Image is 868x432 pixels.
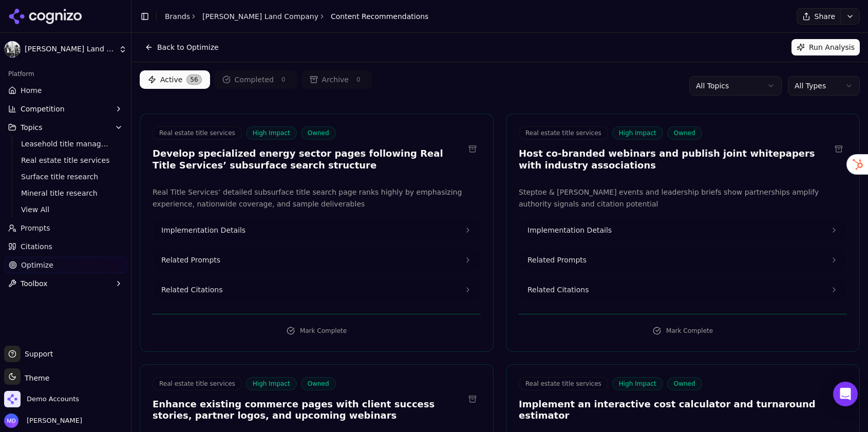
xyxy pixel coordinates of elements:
[4,391,79,407] button: Open organization switcher
[464,391,481,407] button: Archive recommendation
[612,126,663,140] span: High Impact
[140,39,224,55] button: Back to Optimize
[165,12,190,21] a: Brands
[21,204,110,215] span: View All
[21,85,42,96] span: Home
[353,74,364,85] span: 0
[527,255,587,265] span: Related Prompts
[464,141,481,157] button: Archive recommendation
[153,249,480,271] button: Related Prompts
[186,74,201,85] span: 56
[21,104,65,114] span: Competition
[17,186,115,200] a: Mineral title research
[17,170,115,184] a: Surface title research
[17,153,115,167] a: Real estate title services
[246,377,297,390] span: High Impact
[519,249,846,271] button: Related Prompts
[21,172,110,182] span: Surface title research
[519,148,831,171] h3: Host co-branded webinars and publish joint whitepapers with industry associations
[153,323,481,339] button: Mark Complete
[4,119,127,136] button: Topics
[27,395,79,404] span: Demo Accounts
[519,323,847,339] button: Mark Complete
[527,285,589,295] span: Related Citations
[21,188,110,198] span: Mineral title research
[278,74,289,85] span: 0
[246,126,297,140] span: High Impact
[153,148,464,171] h3: Develop specialized energy sector pages following Real Title Services’ subsurface search structure
[4,414,18,428] img: Melissa Dowd
[4,220,127,236] a: Prompts
[21,260,53,270] span: Optimize
[519,399,831,422] h3: Implement an interactive cost calculator and turnaround estimator
[153,126,242,140] span: Real estate title services
[4,275,127,292] button: Toolbox
[21,139,110,149] span: Leasehold title management
[21,241,52,252] span: Citations
[519,278,846,301] button: Related Citations
[519,186,847,210] p: Steptoe & [PERSON_NAME] events and leadership briefs show partnerships amplify authority signals ...
[331,11,428,22] span: Content Recommendations
[791,39,860,55] button: Run Analysis
[21,374,49,382] span: Theme
[4,101,127,117] button: Competition
[21,278,48,289] span: Toolbox
[21,155,110,165] span: Real estate title services
[23,416,82,425] span: [PERSON_NAME]
[161,255,220,265] span: Related Prompts
[667,126,702,140] span: Owned
[4,257,127,273] a: Optimize
[161,285,222,295] span: Related Citations
[301,70,372,89] button: Archive0
[831,141,847,157] button: Archive recommendation
[25,45,115,54] span: [PERSON_NAME] Land Company
[667,377,702,390] span: Owned
[140,70,210,89] button: Active56
[153,399,464,422] h3: Enhance existing commerce pages with client success stories, partner logos, and upcoming webinars
[21,122,43,133] span: Topics
[4,391,21,407] img: Demo Accounts
[214,70,297,89] button: Completed0
[797,8,840,25] button: Share
[612,377,663,390] span: High Impact
[831,391,847,407] button: Archive recommendation
[17,202,115,217] a: View All
[519,126,608,140] span: Real estate title services
[301,126,336,140] span: Owned
[153,278,480,301] button: Related Citations
[301,377,336,390] span: Owned
[4,414,82,428] button: Open user button
[153,219,480,241] button: Implementation Details
[527,225,612,235] span: Implementation Details
[153,377,242,390] span: Real estate title services
[519,377,608,390] span: Real estate title services
[17,137,115,151] a: Leasehold title management
[519,219,846,241] button: Implementation Details
[21,223,50,233] span: Prompts
[165,11,428,22] nav: breadcrumb
[153,186,481,210] p: Real Title Services’ detailed subsurface title search page ranks highly by emphasizing experience...
[21,349,53,359] span: Support
[4,41,21,58] img: Pickett Land Company
[4,82,127,99] a: Home
[161,225,246,235] span: Implementation Details
[833,382,858,406] div: Open Intercom Messenger
[4,66,127,82] div: Platform
[202,11,318,22] a: [PERSON_NAME] Land Company
[4,238,127,255] a: Citations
